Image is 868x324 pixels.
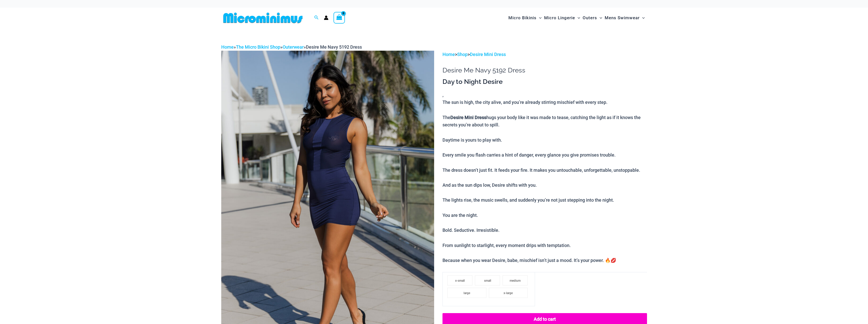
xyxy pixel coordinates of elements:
span: medium [510,279,521,282]
a: Shop [457,52,468,57]
span: small [484,279,491,282]
p: > > [442,51,647,58]
span: Menu Toggle [597,11,602,24]
span: Menu Toggle [640,11,645,24]
li: x-large [489,288,528,298]
a: Home [442,52,455,57]
a: Mens SwimwearMenu ToggleMenu Toggle [603,10,646,26]
span: x-small [455,279,465,282]
span: Micro Bikinis [508,11,537,24]
b: Desire Mini Dress [450,115,486,120]
a: The Micro Bikini Shop [236,44,280,50]
a: Micro BikinisMenu ToggleMenu Toggle [507,10,543,26]
a: Search icon link [314,15,319,21]
li: medium [503,275,528,285]
span: Mens Swimwear [605,11,640,24]
div: , [442,78,647,264]
a: Desire Mini Dress [470,52,506,57]
a: OutersMenu ToggleMenu Toggle [581,10,603,26]
h1: Desire Me Navy 5192 Dress [442,66,647,74]
span: Outers [583,11,597,24]
span: Desire Me Navy 5192 Dress [306,44,362,50]
span: Menu Toggle [575,11,580,24]
li: small [475,275,500,285]
img: MM SHOP LOGO FLAT [221,12,305,24]
a: Micro LingerieMenu ToggleMenu Toggle [543,10,581,26]
a: Account icon link [324,15,328,20]
span: Menu Toggle [537,11,542,24]
li: x-small [447,275,472,285]
span: x-large [504,291,513,295]
nav: Site Navigation [506,9,647,26]
p: The sun is high, the city alive, and you’re already stirring mischief with every step. The hugs y... [442,99,647,264]
a: Outerwear [283,44,304,50]
span: » » » [221,44,362,50]
a: View Shopping Cart, empty [334,12,345,24]
h3: Day to Night Desire [442,78,647,86]
span: Micro Lingerie [544,11,575,24]
span: large [464,291,470,295]
a: Home [221,44,234,50]
li: large [447,288,486,298]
